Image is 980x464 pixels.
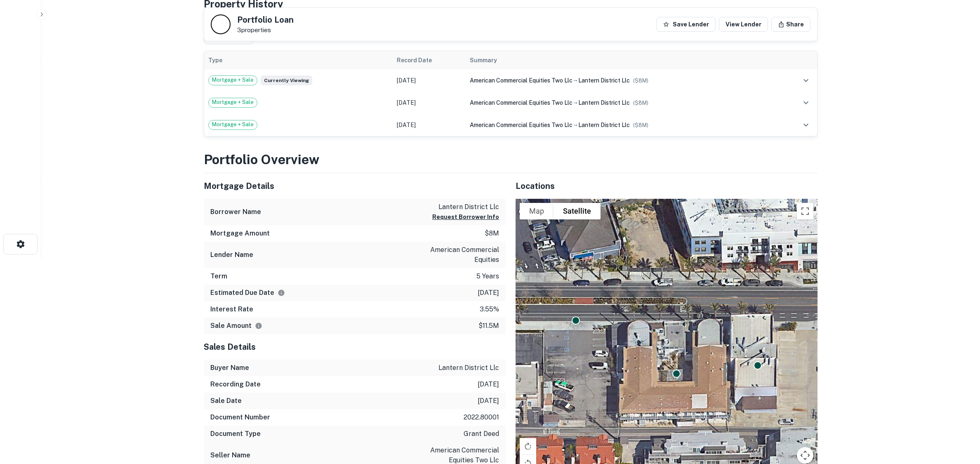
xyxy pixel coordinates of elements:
[210,379,261,389] h6: Recording Date
[478,288,499,298] p: [DATE]
[210,228,270,238] h6: Mortgage Amount
[520,438,536,455] button: Rotate map clockwise
[464,429,499,439] p: grant deed
[209,120,257,129] span: Mortgage + Sale
[438,363,499,373] p: lantern district llc
[578,99,630,106] span: lantern district llc
[633,78,648,84] span: ($ 8M )
[393,69,466,92] td: [DATE]
[210,288,285,298] h6: Estimated Due Date
[209,98,257,106] span: Mortgage + Sale
[237,16,294,24] h5: Portfolio Loan
[470,120,775,130] div: →
[210,363,249,373] h6: Buyer Name
[578,122,630,128] span: lantern district llc
[797,203,813,219] button: Toggle fullscreen view
[719,17,768,32] a: View Lender
[939,398,980,438] iframe: Chat Widget
[476,271,499,281] p: 5 years
[393,114,466,136] td: [DATE]
[478,379,499,389] p: [DATE]
[799,73,813,87] button: expand row
[261,75,312,85] span: Currently viewing
[478,396,499,406] p: [DATE]
[210,304,253,314] h6: Interest Rate
[204,180,506,192] h5: Mortgage Details
[633,100,648,106] span: ($ 8M )
[516,180,817,192] h5: Locations
[478,321,499,331] p: $11.5m
[464,412,499,422] p: 2022.80001
[480,304,499,314] p: 3.55%
[470,77,572,84] span: american commercial equities two llc
[656,17,716,32] button: Save Lender
[210,412,270,422] h6: Document Number
[578,77,630,84] span: lantern district llc
[255,322,262,330] svg: The values displayed on the website are for informational purposes only and may be reported incor...
[554,203,601,219] button: Show satellite imagery
[470,122,572,128] span: american commercial equities two llc
[210,450,250,460] h6: Seller Name
[799,118,813,132] button: expand row
[209,76,257,84] span: Mortgage + Sale
[799,96,813,110] button: expand row
[470,76,775,85] div: →
[771,17,810,32] button: Share
[633,122,648,128] span: ($ 8M )
[210,429,261,439] h6: Document Type
[393,92,466,114] td: [DATE]
[797,447,813,464] button: Map camera controls
[432,202,499,212] p: lantern district llc
[432,212,499,222] button: Request Borrower Info
[237,26,294,34] p: 3 properties
[278,289,285,297] svg: Estimate is based on a standard schedule for this type of loan.
[204,150,817,170] h3: Portfolio Overview
[210,396,242,406] h6: Sale Date
[425,245,499,265] p: american commercial equities
[210,250,253,260] h6: Lender Name
[520,203,554,219] button: Show street map
[204,51,393,69] th: Type
[485,228,499,238] p: $8m
[466,51,780,69] th: Summary
[204,341,506,353] h5: Sales Details
[393,51,466,69] th: Record Date
[470,99,572,106] span: american commercial equities two llc
[210,207,261,217] h6: Borrower Name
[470,98,775,107] div: →
[210,271,227,281] h6: Term
[210,321,262,331] h6: Sale Amount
